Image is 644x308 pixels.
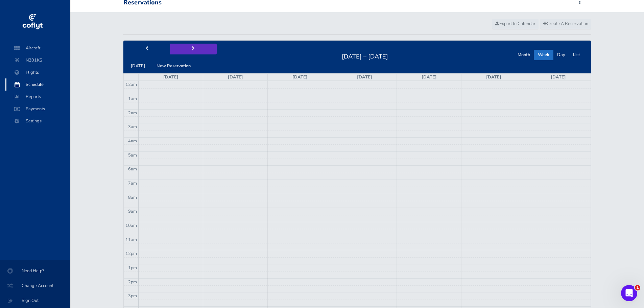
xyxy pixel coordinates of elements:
button: next [170,44,217,54]
iframe: Intercom live chat [621,285,637,301]
a: [DATE] [228,74,243,80]
span: 5am [128,152,137,158]
span: 7am [128,180,137,186]
span: Reports [12,91,64,103]
span: Aircraft [12,42,64,54]
span: Export to Calendar [495,21,535,27]
span: N201KS [12,54,64,66]
span: 1 [635,285,640,290]
span: 2am [128,110,137,116]
span: 8am [128,194,137,200]
span: Flights [12,66,64,78]
span: 12pm [125,251,137,257]
button: Week [534,50,553,60]
a: [DATE] [163,74,178,80]
span: 3am [128,124,137,130]
img: coflyt logo [21,12,44,32]
span: Create A Reservation [543,21,588,27]
span: Payments [12,103,64,115]
span: 4am [128,138,137,144]
button: [DATE] [127,61,149,71]
h2: [DATE] – [DATE] [338,51,392,61]
a: [DATE] [551,74,566,80]
span: 2pm [128,279,137,285]
span: 1am [128,96,137,102]
span: Change Account [8,280,62,292]
span: 1pm [128,265,137,271]
a: [DATE] [422,74,437,80]
span: 3pm [128,293,137,299]
a: [DATE] [486,74,501,80]
button: prev [123,44,170,54]
span: 11am [125,237,137,243]
button: Month [514,50,534,60]
button: New Reservation [152,61,195,71]
span: 10am [125,222,137,229]
a: Create A Reservation [540,19,591,29]
a: [DATE] [292,74,308,80]
span: Sign Out [8,294,62,307]
button: Day [553,50,569,60]
a: Export to Calendar [492,19,539,29]
span: 12am [125,81,137,88]
span: 6am [128,166,137,172]
span: Settings [12,115,64,127]
span: 9am [128,208,137,214]
span: Schedule [12,78,64,91]
span: Need Help? [8,265,62,277]
button: List [569,50,584,60]
a: [DATE] [357,74,372,80]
